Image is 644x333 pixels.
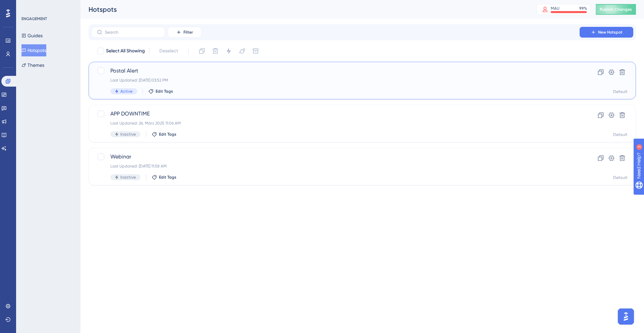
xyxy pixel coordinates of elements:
div: Hotspots [89,5,520,14]
span: New Hotspot [598,30,623,35]
span: Need Help? [16,2,42,10]
iframe: UserGuiding AI Assistant Launcher [616,306,636,327]
div: 99 % [579,6,587,11]
span: Webinar [110,153,560,161]
span: Select All Showing [106,47,145,55]
button: Edit Tags [148,89,173,94]
div: Default [613,89,628,94]
div: Last Updated: [DATE] 11:58 AM [110,163,560,169]
span: Postal Alert [110,67,560,75]
span: Deselect [159,47,178,55]
button: New Hotspot [580,27,633,38]
span: Publish Changes [600,7,632,12]
span: APP DOWNTIME [110,110,560,118]
button: Deselect [153,45,184,57]
input: Search [105,30,159,35]
button: Edit Tags [152,175,176,180]
button: Edit Tags [152,132,176,137]
button: Guides [21,30,43,42]
span: Edit Tags [159,175,176,180]
span: Active [120,89,132,94]
button: Publish Changes [596,4,636,15]
div: Last Updated: 26. März 2025 11:06 AM [110,121,560,126]
button: Themes [21,59,44,71]
span: Inactive [120,175,136,180]
span: Edit Tags [156,89,173,94]
span: Filter [183,30,193,35]
div: ENGAGEMENT [21,16,47,21]
div: Default [613,175,628,180]
button: Hotspots [21,44,46,56]
div: MAU [551,6,559,11]
button: Filter [168,27,201,38]
div: 3 [47,3,49,9]
span: Inactive [120,132,136,137]
div: Last Updated: [DATE] 03:52 PM [110,78,560,83]
div: Default [613,132,628,137]
span: Edit Tags [159,132,176,137]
